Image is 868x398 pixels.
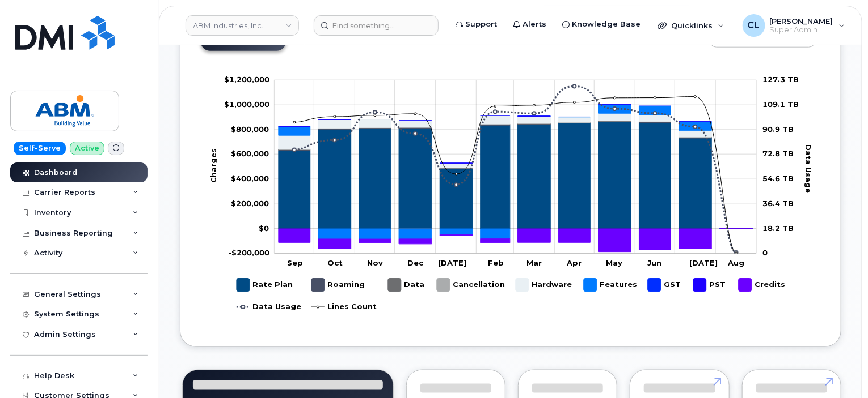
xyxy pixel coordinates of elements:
g: $0 [228,249,269,258]
g: Lines Count [311,296,377,318]
span: Alerts [523,19,546,30]
g: Hardware [516,274,572,296]
tspan: -$200,000 [228,249,269,258]
tspan: $1,000,000 [224,100,269,109]
g: Features [584,274,637,296]
tspan: Apr [566,259,582,268]
tspan: Feb [488,259,504,268]
tspan: $1,200,000 [224,75,269,84]
a: Support [448,13,505,36]
g: Credits [279,228,753,251]
input: Find something... [314,15,439,36]
a: ABM Industries, Inc. [186,15,299,36]
tspan: Jun [647,259,661,268]
tspan: Charges [208,148,217,183]
g: Credits [739,274,785,296]
tspan: 0 [762,249,768,258]
tspan: Sep [287,259,303,268]
a: Knowledge Base [554,13,648,36]
tspan: Aug [727,259,744,268]
tspan: 36.4 TB [762,199,794,208]
a: Alerts [505,13,554,36]
span: CL [748,19,760,32]
g: Data [388,274,425,296]
tspan: [DATE] [689,259,718,268]
g: $0 [231,125,269,134]
tspan: $200,000 [231,199,269,208]
tspan: Data Usage [804,144,813,193]
g: Cancellation [437,274,505,296]
g: $0 [231,199,269,208]
span: Support [465,19,497,30]
g: Chart [208,75,813,318]
tspan: 90.9 TB [762,125,794,134]
tspan: $800,000 [231,125,269,134]
span: Super Admin [770,25,833,35]
tspan: 72.8 TB [762,149,794,159]
g: Legend [237,274,785,318]
g: PST [693,274,727,296]
tspan: 109.1 TB [762,100,799,109]
g: Data Usage [237,296,301,318]
g: $0 [231,174,269,183]
span: Quicklinks [671,21,713,30]
tspan: Nov [367,259,383,268]
g: $0 [231,149,269,159]
div: Carl Larrison [735,14,853,37]
span: [PERSON_NAME] [770,16,833,25]
tspan: Mar [526,259,542,268]
tspan: [DATE] [437,259,466,268]
tspan: Oct [327,259,343,268]
div: Quicklinks [650,14,732,37]
tspan: $600,000 [231,149,269,159]
g: Roaming [311,274,365,296]
tspan: $400,000 [231,174,269,183]
g: $0 [224,75,269,84]
tspan: 127.3 TB [762,75,799,84]
span: Knowledge Base [572,19,641,30]
g: Rate Plan [279,122,753,229]
tspan: 54.6 TB [762,174,794,183]
tspan: May [606,259,622,268]
tspan: Dec [407,259,424,268]
tspan: 18.2 TB [762,224,794,233]
g: GST [648,274,682,296]
g: $0 [224,100,269,109]
tspan: $0 [259,224,269,233]
g: Rate Plan [237,274,293,296]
